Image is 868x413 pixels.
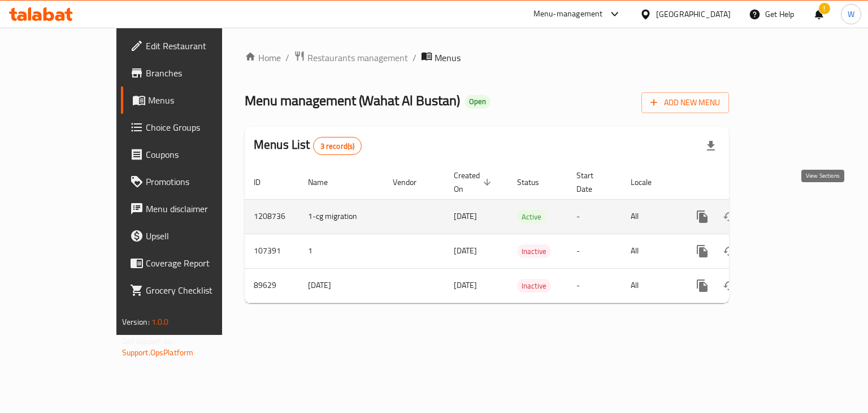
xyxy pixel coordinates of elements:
[848,8,854,20] span: W
[435,51,461,64] span: Menus
[121,87,262,114] a: Menus
[689,272,716,299] button: more
[146,283,253,297] span: Grocery Checklist
[245,50,729,65] nav: breadcrumb
[631,175,666,189] span: Locale
[146,66,253,80] span: Branches
[313,137,362,155] div: Total records count
[622,234,680,268] td: All
[245,51,281,64] a: Home
[454,209,477,223] span: [DATE]
[121,32,262,59] a: Edit Restaurant
[413,51,416,64] li: /
[146,175,253,188] span: Promotions
[146,121,253,134] span: Choice Groups
[299,234,384,268] td: 1
[146,256,253,270] span: Coverage Report
[308,175,342,189] span: Name
[121,249,262,277] a: Coverage Report
[465,95,491,109] div: Open
[245,268,299,303] td: 89629
[650,96,720,110] span: Add New Menu
[533,7,603,21] div: Menu-management
[716,272,743,299] button: Change Status
[254,175,275,189] span: ID
[146,229,253,243] span: Upsell
[146,39,253,53] span: Edit Restaurant
[314,141,362,152] span: 3 record(s)
[680,165,806,200] th: Actions
[697,132,724,160] div: Export file
[689,203,716,230] button: more
[122,345,194,360] a: Support.OpsPlatform
[245,199,299,234] td: 1208736
[517,279,551,292] span: Inactive
[567,199,622,234] td: -
[121,114,262,141] a: Choice Groups
[567,268,622,303] td: -
[656,8,731,20] div: [GEOGRAPHIC_DATA]
[393,175,431,189] span: Vendor
[121,141,262,168] a: Coupons
[307,51,408,64] span: Restaurants management
[689,238,716,265] button: more
[299,268,384,303] td: [DATE]
[567,234,622,268] td: -
[299,199,384,234] td: 1-cg migration
[121,277,262,304] a: Grocery Checklist
[121,195,262,222] a: Menu disclaimer
[454,278,477,292] span: [DATE]
[148,93,253,107] span: Menus
[622,199,680,234] td: All
[517,210,546,223] span: Active
[245,234,299,268] td: 107391
[285,51,289,64] li: /
[121,59,262,87] a: Branches
[716,238,743,265] button: Change Status
[641,92,729,113] button: Add New Menu
[151,315,169,329] span: 1.0.0
[294,50,408,65] a: Restaurants management
[245,88,460,113] span: Menu management ( Wahat Al Bustan )
[146,148,253,161] span: Coupons
[517,244,551,258] div: Inactive
[245,165,806,303] table: enhanced table
[716,203,743,230] button: Change Status
[465,97,491,106] span: Open
[517,245,551,258] span: Inactive
[517,175,554,189] span: Status
[122,334,174,349] span: Get support on:
[121,168,262,195] a: Promotions
[122,315,150,329] span: Version:
[454,169,494,196] span: Created On
[146,202,253,216] span: Menu disclaimer
[576,169,608,196] span: Start Date
[254,136,362,155] h2: Menus List
[454,243,477,258] span: [DATE]
[121,222,262,249] a: Upsell
[622,268,680,303] td: All
[517,279,551,292] div: Inactive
